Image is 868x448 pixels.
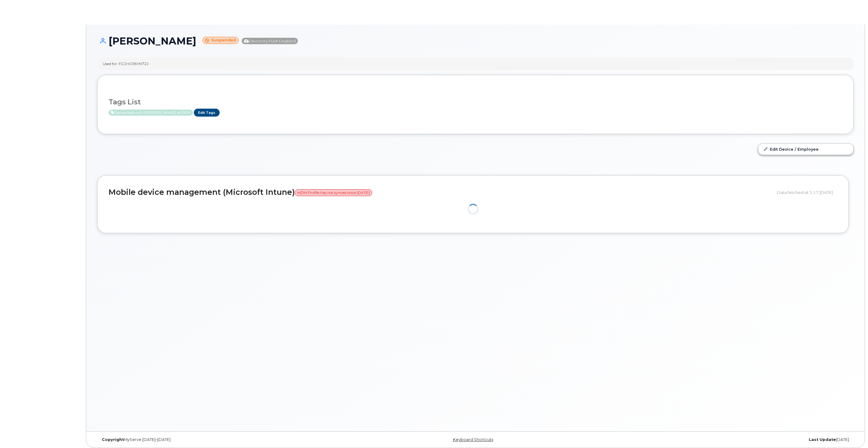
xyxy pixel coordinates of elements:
strong: Last Update [809,437,836,442]
span: MDM Profile has not synced since [DATE] [295,189,372,196]
div: [DATE] [601,437,854,442]
span: Active [109,110,193,116]
a: Keyboard Shortcuts [453,437,493,442]
strong: Copyright [102,437,124,442]
a: Edit Device / Employee [758,144,853,155]
a: Edit Tags [194,109,220,116]
h2: Mobile device management (Microsoft Intune) [109,188,772,197]
div: MyServe [DATE]–[DATE] [97,437,349,442]
div: Used for: FG1HC06YN72J [103,61,148,66]
span: Directory Push Enabled [242,38,298,44]
small: Suspended [202,37,239,44]
h1: [PERSON_NAME] [97,36,854,46]
h3: Tags List [109,98,842,106]
div: Data fetched at 5:17 [DATE] [777,187,837,198]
